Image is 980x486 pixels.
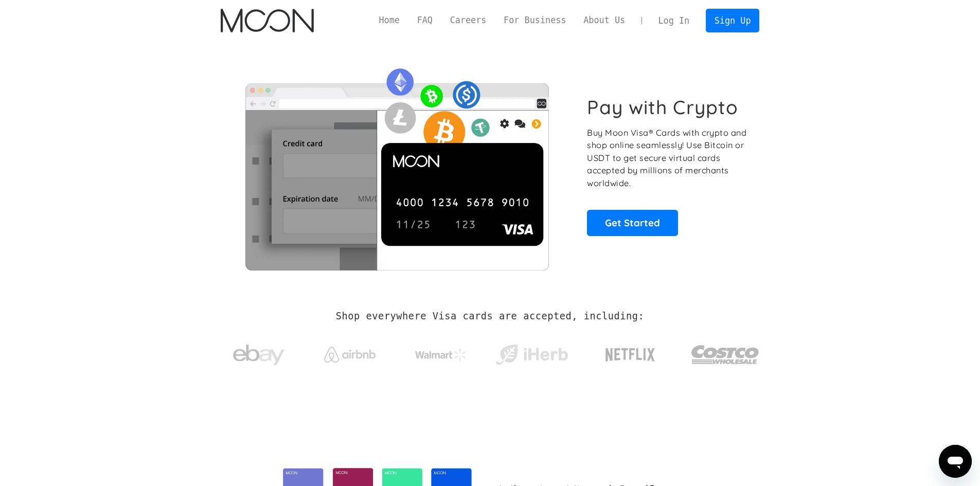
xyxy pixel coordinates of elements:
[604,342,656,368] img: Netflix
[415,349,467,361] img: Walmart
[691,335,760,374] img: Costco
[408,14,441,27] a: FAQ
[336,311,644,322] h2: Shop everywhere Visa cards are accepted, including:
[587,127,748,190] p: Buy Moon Visa® Cards with crypto and shop online seamlessly! Use Bitcoin or USDT to get secure vi...
[441,14,495,27] a: Careers
[706,9,759,32] a: Sign Up
[587,96,738,119] h1: Pay with Crypto
[584,332,676,373] a: Netflix
[324,347,376,363] img: Airbnb
[495,14,575,27] a: For Business
[650,9,698,32] a: Log In
[402,338,479,366] a: Walmart
[311,336,388,368] a: Airbnb
[939,445,972,478] iframe: Кнопка запуска окна обмена сообщениями
[575,14,634,27] a: About Us
[221,9,314,32] img: Moon Logo
[221,61,573,270] img: Moon Cards let you spend your crypto anywhere Visa is accepted.
[691,325,760,379] a: Costco
[370,14,408,27] a: Home
[493,341,570,368] img: iHerb
[221,9,314,32] a: home
[233,339,284,371] img: ebay
[587,210,678,236] a: Get Started
[493,331,570,373] a: iHerb
[221,329,297,376] a: ebay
